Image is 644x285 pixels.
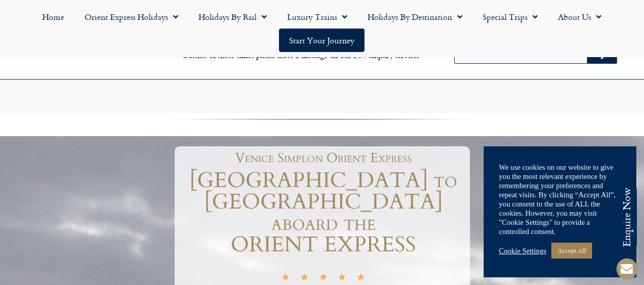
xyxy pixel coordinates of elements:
[188,5,277,29] a: Holidays by Rail
[177,170,470,255] h1: [GEOGRAPHIC_DATA] to [GEOGRAPHIC_DATA] aboard the ORIENT EXPRESS
[357,5,472,29] a: Holidays by Destination
[499,246,546,255] a: Cookie Settings
[472,5,548,29] a: Special Trips
[281,274,290,283] i: ★
[5,5,639,52] nav: Menu
[74,5,188,29] a: Orient Express Holidays
[499,163,621,236] div: We use cookies on our website to give you the most relevant experience by remembering your prefer...
[32,5,74,29] a: Home
[300,274,309,283] i: ★
[174,41,427,60] h6: [DATE] to [DATE] 9am – 5pm Outside of these times please leave a message on our 24/7 enquiry serv...
[277,5,357,29] a: Luxury Trains
[548,5,611,29] a: About Us
[279,29,365,52] a: Start your Journey
[551,243,592,258] a: Accept All
[182,151,465,165] h1: Venice Simplon Orient Express
[281,272,366,283] div: 5/5
[338,274,347,283] i: ★
[319,274,328,283] i: ★
[356,274,366,283] i: ★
